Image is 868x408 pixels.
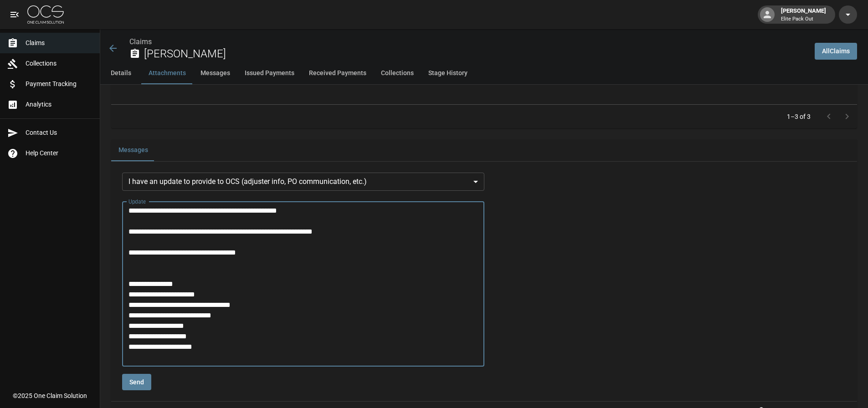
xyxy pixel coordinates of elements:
[122,374,151,391] button: Send
[26,148,92,158] span: Help Center
[787,112,811,121] p: 1–3 of 3
[302,62,374,84] button: Received Payments
[26,128,92,138] span: Contact Us
[26,79,92,89] span: Payment Tracking
[26,100,92,109] span: Analytics
[122,173,484,191] div: I have an update to provide to OCS (adjuster info, PO communication, etc.)
[781,15,826,23] p: Elite Pack Out
[26,59,92,68] span: Collections
[193,62,237,84] button: Messages
[421,62,475,84] button: Stage History
[141,62,193,84] button: Attachments
[111,139,155,161] button: Messages
[144,47,807,61] h2: [PERSON_NAME]
[777,6,830,23] div: [PERSON_NAME]
[374,62,421,84] button: Collections
[129,37,152,46] a: Claims
[100,62,868,84] div: anchor tabs
[5,5,24,24] button: open drawer
[13,391,87,400] div: © 2025 One Claim Solution
[237,62,302,84] button: Issued Payments
[100,62,141,84] button: Details
[26,38,92,48] span: Claims
[27,5,64,24] img: ocs-logo-white-transparent.png
[815,43,857,60] a: AllClaims
[128,198,146,205] label: Update
[111,139,857,161] div: related-list tabs
[129,36,807,47] nav: breadcrumb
